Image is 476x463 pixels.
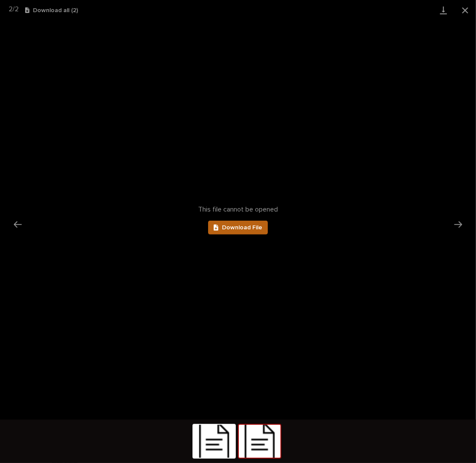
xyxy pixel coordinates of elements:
[9,6,13,13] span: 2
[222,225,262,231] span: Download File
[25,7,78,13] button: Download all (2)
[9,216,27,233] button: Previous slide
[193,425,235,458] img: document.png
[449,216,467,233] button: Next slide
[239,425,280,458] img: document.png
[198,205,278,214] span: This file cannot be opened
[15,6,19,13] span: 2
[208,221,268,235] a: Download File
